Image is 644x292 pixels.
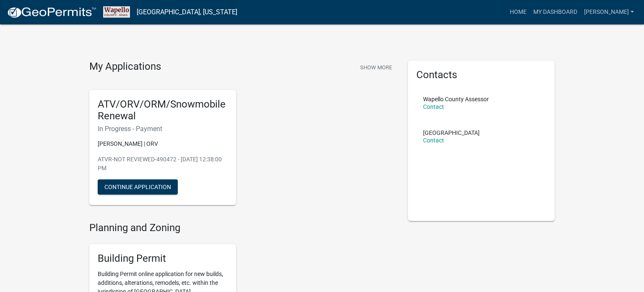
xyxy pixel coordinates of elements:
[98,98,228,123] h5: ATV/ORV/ORM/Snowmobile Renewal
[89,61,161,73] h4: My Applications
[103,6,130,18] img: Wapello County, Iowa
[423,137,444,144] a: Contact
[137,5,237,19] a: [GEOGRAPHIC_DATA], [US_STATE]
[423,130,480,136] p: [GEOGRAPHIC_DATA]
[98,139,228,148] p: [PERSON_NAME] | ORV
[98,125,228,133] h6: In Progress - Payment
[416,69,546,81] h5: Contacts
[98,253,228,265] h5: Building Permit
[357,61,395,74] button: Show More
[98,155,228,173] p: ATVR-NOT REVIEWED-490472 - [DATE] 12:38:00 PM
[423,96,489,102] p: Wapello County Assessor
[423,103,444,110] a: Contact
[581,4,637,20] a: [PERSON_NAME]
[506,4,530,20] a: Home
[89,222,395,234] h4: Planning and Zoning
[98,179,178,195] button: Continue Application
[530,4,581,20] a: My Dashboard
